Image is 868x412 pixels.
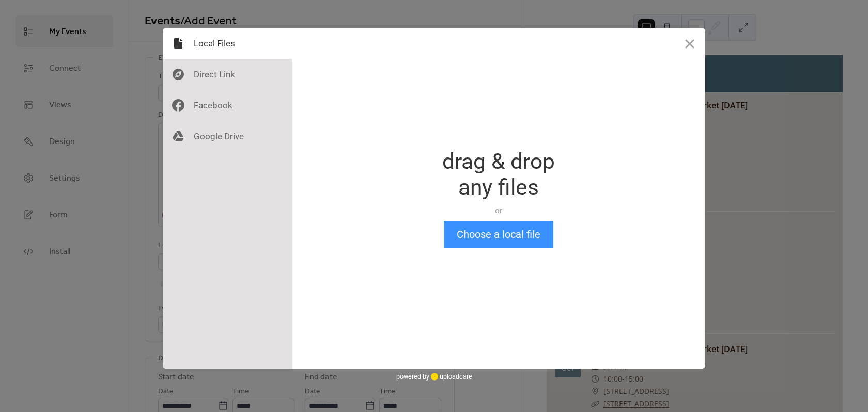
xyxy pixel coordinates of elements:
div: Google Drive [163,121,292,152]
div: Local Files [163,28,292,59]
button: Choose a local file [444,221,553,248]
div: or [442,205,555,216]
div: Facebook [163,90,292,121]
button: Close [674,28,705,59]
div: drag & drop any files [442,149,555,200]
a: uploadcare [429,373,472,381]
div: Direct Link [163,59,292,90]
div: powered by [396,369,472,384]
